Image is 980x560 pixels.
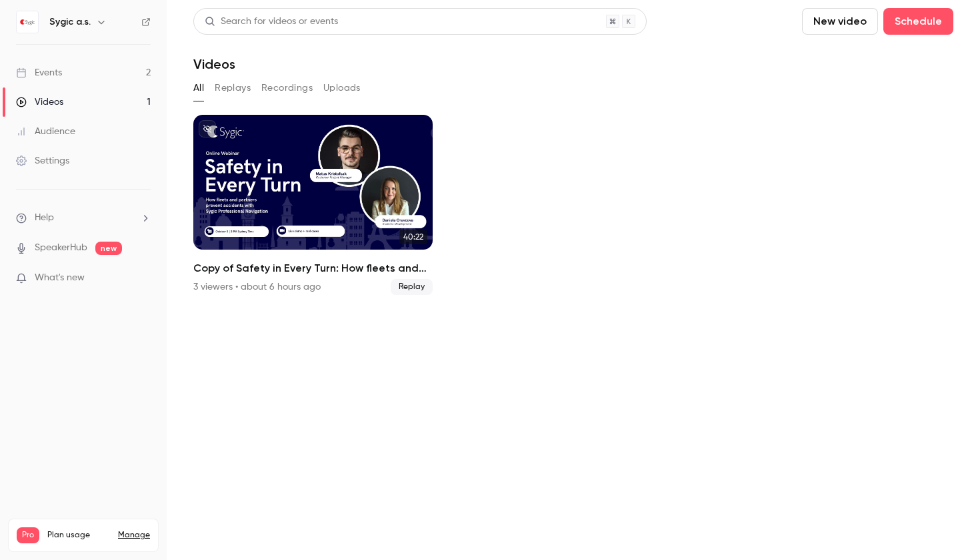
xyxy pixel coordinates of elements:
span: Pro [17,527,39,543]
li: Copy of Safety in Every Turn: How fleets and partners prevent accidents with Sygic Professional N... [193,115,433,295]
button: unpublished [199,120,216,137]
div: Search for videos or events [205,15,338,29]
div: 3 viewers • about 6 hours ago [193,280,321,294]
button: Uploads [323,77,361,99]
a: 40:22Copy of Safety in Every Turn: How fleets and partners prevent accidents with Sygic Professio... [193,115,433,295]
a: Manage [118,530,150,541]
iframe: Noticeable Trigger [135,272,151,284]
li: help-dropdown-opener [16,211,151,225]
div: Settings [16,154,69,168]
div: Audience [16,125,75,138]
span: 40:22 [399,230,427,244]
ul: Videos [193,115,953,295]
h6: Sygic a.s. [49,15,91,29]
img: Sygic a.s. [17,11,38,33]
span: Replay [391,279,433,295]
span: What's new [35,271,85,285]
div: Events [16,66,62,79]
button: Replays [215,77,251,99]
button: All [193,77,204,99]
div: Videos [16,95,63,109]
span: Help [35,211,54,225]
h1: Videos [193,56,235,72]
span: new [95,242,122,255]
button: Schedule [883,8,953,35]
section: Videos [193,8,953,552]
span: Plan usage [47,530,110,541]
button: Recordings [261,77,313,99]
button: New video [802,8,878,35]
h2: Copy of Safety in Every Turn: How fleets and partners prevent accidents with Sygic Professional N... [193,260,433,276]
a: SpeakerHub [35,241,87,255]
